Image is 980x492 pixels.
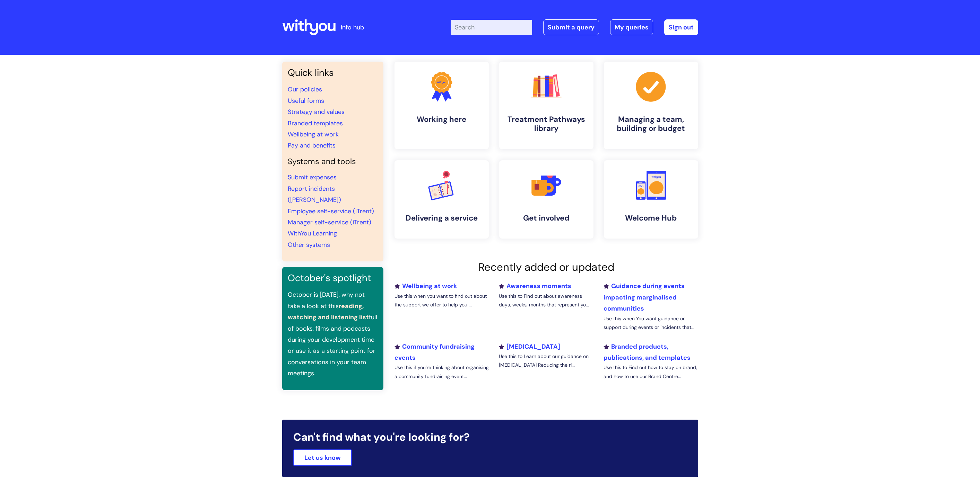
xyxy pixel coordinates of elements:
h3: October's spotlight [288,272,378,284]
a: Wellbeing at work [394,282,457,290]
a: Let us know [293,449,352,466]
h4: Get involved [505,214,588,223]
h4: Working here [400,115,483,124]
a: Working here [394,62,489,149]
h2: Recently added or updated [394,261,698,274]
a: Awareness moments [499,282,571,290]
a: Treatment Pathways library [499,62,593,149]
a: Report incidents ([PERSON_NAME]) [288,185,341,204]
a: Other systems [288,241,330,249]
a: Useful forms [288,97,324,105]
a: Delivering a service [394,160,489,239]
p: info hub [341,22,364,33]
p: Use this to Find out about awareness days, weeks, months that represent yo... [499,292,593,309]
a: Submit expenses [288,173,337,181]
p: Use this to Learn about our guidance on [MEDICAL_DATA] Reducing the ri... [499,352,593,369]
h4: Systems and tools [288,157,378,167]
a: Our policies [288,85,322,93]
a: Community fundraising events [394,342,475,362]
h2: Can't find what you're looking for? [293,431,687,444]
a: Get involved [499,160,593,239]
a: My queries [610,19,653,35]
a: Wellbeing at work [288,130,339,138]
input: Search [451,20,532,35]
a: Sign out [664,19,698,35]
h4: Managing a team, building or budget [609,115,693,133]
p: Use this when you want to find out about the support we offer to help you ... [394,292,489,309]
a: Employee self-service (iTrent) [288,207,374,215]
h4: Welcome Hub [609,214,693,223]
a: Strategy and values [288,108,345,116]
a: Submit a query [543,19,599,35]
p: Use this when You want guidance or support during events or incidents that... [604,314,698,332]
a: Managing a team, building or budget [604,62,698,149]
a: Guidance during events impacting marginalised communities [604,282,685,313]
h3: Quick links [288,67,378,78]
a: Branded products, publications, and templates [604,342,691,362]
p: Use this to Find out how to stay on brand, and how to use our Brand Centre... [604,363,698,381]
p: October is [DATE], why not take a look at this full of books, films and podcasts during your deve... [288,289,378,379]
a: Pay and benefits [288,141,336,150]
a: Manager self-service (iTrent) [288,218,371,226]
h4: Treatment Pathways library [505,115,588,133]
a: Welcome Hub [604,160,698,239]
a: WithYou Learning [288,229,337,238]
h4: Delivering a service [400,214,483,223]
div: | - [451,19,698,35]
a: Branded templates [288,119,343,127]
p: Use this if you’re thinking about organising a community fundraising event... [394,363,489,381]
a: [MEDICAL_DATA] [499,342,560,351]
